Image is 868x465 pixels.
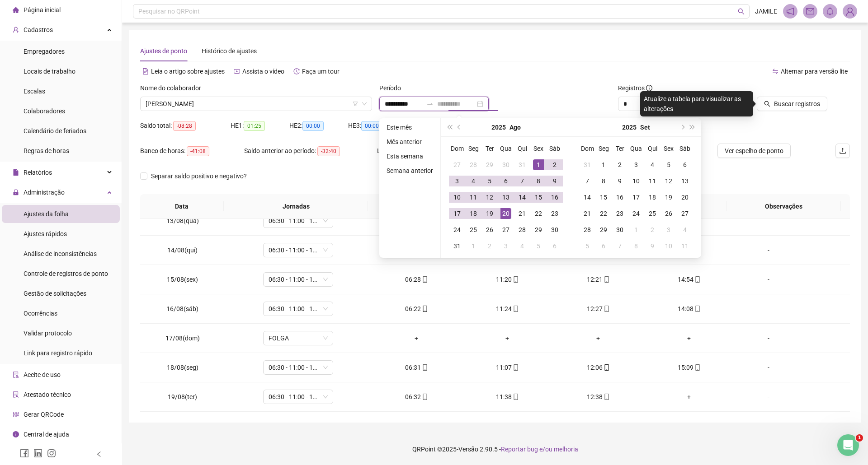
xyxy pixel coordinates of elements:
[677,118,687,136] button: next-year
[755,6,777,16] span: JAMILE
[663,208,674,219] div: 26
[368,194,458,219] th: Entrada 1
[452,224,462,235] div: 24
[742,245,795,255] div: -
[598,224,609,235] div: 29
[612,140,628,157] th: Ter
[679,176,690,186] div: 13
[140,83,207,93] label: Nome do colaborador
[269,243,328,257] span: 06:30 - 11:00 - 12:00 - 14:50
[628,173,644,189] td: 2025-09-10
[509,118,521,136] button: month panel
[598,208,609,219] div: 22
[582,192,593,203] div: 14
[547,173,563,189] td: 2025-08-09
[677,205,693,222] td: 2025-09-27
[614,224,625,235] div: 30
[640,91,753,116] div: Atualize a tabela para visualizar as alterações
[481,222,498,238] td: 2025-08-26
[231,121,289,131] div: HE 1:
[579,205,595,222] td: 2025-09-21
[24,210,69,218] span: Ajustes da folha
[13,372,19,378] span: audit
[603,276,610,283] span: mobile
[677,189,693,205] td: 2025-09-20
[622,118,637,136] button: year panel
[379,83,407,93] label: Período
[24,6,61,14] span: Página inicial
[688,118,698,136] button: super-next-year
[533,192,544,203] div: 15
[383,165,437,176] li: Semana anterior
[612,222,628,238] td: 2025-09-30
[353,101,358,107] span: filter
[302,121,324,131] span: 00:00
[452,241,462,251] div: 31
[362,101,367,107] span: down
[628,238,644,254] td: 2025-10-08
[500,176,511,186] div: 6
[498,157,514,173] td: 2025-07-30
[533,159,544,170] div: 1
[224,194,368,219] th: Jornadas
[449,222,465,238] td: 2025-08-24
[598,159,609,170] div: 1
[856,434,863,442] span: 1
[361,121,382,131] span: 00:00
[631,159,642,170] div: 3
[465,189,481,205] td: 2025-08-11
[269,361,328,374] span: 06:30 - 11:00 - 12:00 - 14:50
[547,205,563,222] td: 2025-08-23
[24,107,65,115] span: Colaboradores
[484,224,495,235] div: 26
[421,276,428,283] span: mobile
[628,222,644,238] td: 2025-10-01
[24,290,86,297] span: Gestão de solicitações
[595,157,612,173] td: 2025-09-01
[764,101,770,107] span: search
[614,208,625,219] div: 23
[644,205,660,222] td: 2025-09-25
[547,222,563,238] td: 2025-08-30
[677,238,693,254] td: 2025-10-11
[449,173,465,189] td: 2025-08-03
[491,118,506,136] button: year panel
[579,157,595,173] td: 2025-08-31
[500,224,511,235] div: 27
[644,189,660,205] td: 2025-09-18
[843,5,857,18] img: 90348
[663,176,674,186] div: 12
[24,330,72,337] span: Validar protocolo
[628,140,644,157] th: Qua
[530,140,547,157] th: Sex
[663,224,674,235] div: 3
[677,222,693,238] td: 2025-10-04
[781,68,848,75] span: Alternar para versão lite
[140,47,187,55] span: Ajustes de ponto
[618,83,652,93] span: Registros
[612,238,628,254] td: 2025-10-07
[317,146,340,156] span: -32:40
[644,173,660,189] td: 2025-09-11
[167,246,198,254] span: 14/08(qui)
[517,159,528,170] div: 31
[660,157,677,173] td: 2025-09-05
[484,159,495,170] div: 29
[514,140,530,157] th: Qui
[383,136,437,147] li: Mês anterior
[614,176,625,186] div: 9
[595,238,612,254] td: 2025-10-06
[549,176,560,186] div: 9
[24,189,65,196] span: Administração
[717,144,791,158] button: Ver espelho de ponto
[612,189,628,205] td: 2025-09-16
[517,208,528,219] div: 21
[734,201,834,211] span: Observações
[547,238,563,254] td: 2025-09-06
[452,192,462,203] div: 10
[465,238,481,254] td: 2025-09-01
[244,146,377,156] div: Saldo anterior ao período:
[663,159,674,170] div: 5
[660,189,677,205] td: 2025-09-19
[173,121,196,131] span: -08:28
